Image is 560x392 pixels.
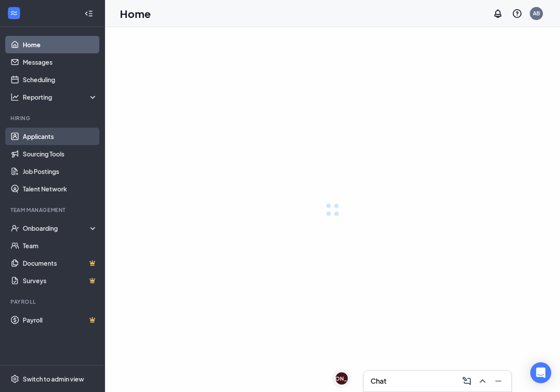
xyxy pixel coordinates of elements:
svg: UserCheck [10,224,19,232]
button: Minimize [490,374,504,388]
a: Sourcing Tools [23,145,98,163]
a: Applicants [23,128,98,145]
div: [PERSON_NAME] [319,375,364,382]
div: Team Management [10,206,96,214]
svg: Settings [10,375,19,383]
a: PayrollCrown [23,311,98,329]
a: SurveysCrown [23,272,98,289]
div: Switch to admin view [23,375,84,383]
svg: QuestionInfo [512,8,522,19]
button: ComposeMessage [459,374,473,388]
svg: Analysis [10,93,19,101]
button: ChevronUp [475,374,489,388]
div: Reporting [23,93,98,101]
svg: Minimize [493,376,504,386]
a: Scheduling [23,71,98,88]
h3: Chat [371,376,386,386]
div: Hiring [10,114,96,122]
div: AB [533,10,540,17]
svg: ChevronUp [477,376,488,386]
a: DocumentsCrown [23,254,98,272]
svg: ComposeMessage [462,376,472,386]
a: Messages [23,53,98,71]
svg: WorkstreamLogo [10,9,18,17]
div: Onboarding [23,224,98,232]
h1: Home [120,6,151,21]
a: Job Postings [23,163,98,180]
svg: Collapse [84,9,93,18]
a: Home [23,36,98,53]
svg: Notifications [493,8,503,19]
a: Team [23,237,98,254]
div: Payroll [10,298,96,305]
a: Talent Network [23,180,98,198]
div: Open Intercom Messenger [530,362,551,383]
